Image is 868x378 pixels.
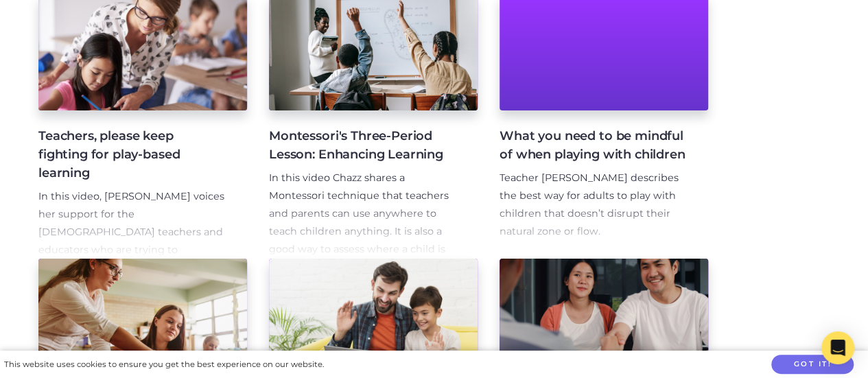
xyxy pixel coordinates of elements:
p: In this video Chazz shares a Montessori technique that teachers and parents can use anywhere to t... [269,169,456,347]
h4: What you need to be mindful of when playing with children [500,127,686,164]
p: In this video, [PERSON_NAME] voices her support for the [DEMOGRAPHIC_DATA] teachers and educators... [38,188,225,330]
div: This website uses cookies to ensure you get the best experience on our website. [4,357,324,372]
h4: Montessori's Three-Period Lesson: Enhancing Learning [269,127,456,164]
button: Got it! [771,355,854,375]
span: Teacher [PERSON_NAME] describes the best way for adults to play with children that doesn’t disrup... [500,172,679,237]
div: Open Intercom Messenger [821,331,854,364]
h4: Teachers, please keep fighting for play-based learning [38,127,225,182]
